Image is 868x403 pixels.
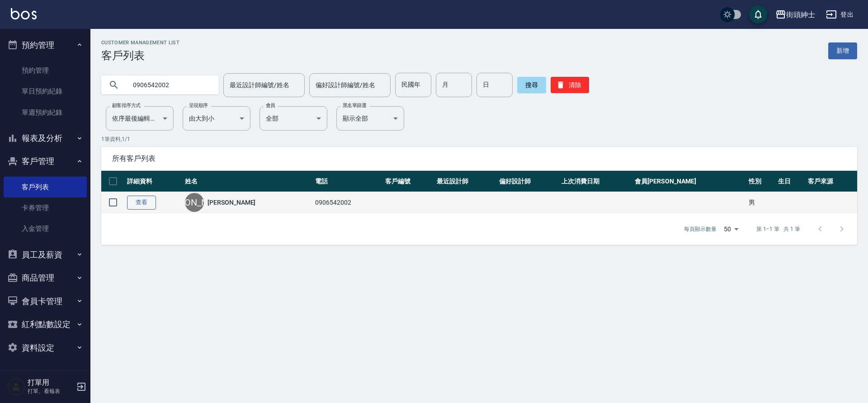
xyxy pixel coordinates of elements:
[112,102,141,109] label: 顧客排序方式
[101,49,179,62] h3: 客戶列表
[183,171,313,192] th: 姓名
[127,73,212,97] input: 搜尋關鍵字
[208,198,255,207] a: [PERSON_NAME]
[4,243,87,267] button: 員工及薪資
[434,171,497,192] th: 最近設計師
[776,171,806,192] th: 生日
[125,171,183,192] th: 詳細資料
[4,177,87,197] a: 客戶列表
[4,313,87,336] button: 紅利點數設定
[4,81,87,102] a: 單日預約紀錄
[746,192,776,213] td: 男
[746,171,776,192] th: 性別
[684,225,717,233] p: 每頁顯示數量
[517,77,546,93] button: 搜尋
[4,218,87,239] a: 入金管理
[749,5,767,23] button: save
[559,171,632,192] th: 上次消費日期
[343,102,366,109] label: 黑名單篩選
[786,9,815,20] div: 街頭紳士
[4,336,87,360] button: 資料設定
[822,6,857,23] button: 登出
[4,266,87,290] button: 商品管理
[4,290,87,313] button: 會員卡管理
[806,171,857,192] th: 客戶來源
[551,77,589,93] button: 清除
[28,387,74,395] p: 打單、看報表
[497,171,559,192] th: 偏好設計師
[313,192,383,213] td: 0906542002
[828,42,857,59] a: 新增
[632,171,746,192] th: 會員[PERSON_NAME]
[772,5,819,24] button: 街頭紳士
[336,106,404,131] div: 顯示全部
[756,225,800,233] p: 第 1–1 筆 共 1 筆
[4,150,87,173] button: 客戶管理
[4,197,87,218] a: 卡券管理
[112,154,846,163] span: 所有客戶列表
[189,102,208,109] label: 呈現順序
[11,8,37,19] img: Logo
[383,171,434,192] th: 客戶編號
[101,135,857,143] p: 1 筆資料, 1 / 1
[4,33,87,57] button: 預約管理
[720,217,742,241] div: 50
[183,106,250,131] div: 由大到小
[266,102,275,109] label: 會員
[4,102,87,123] a: 單週預約紀錄
[4,60,87,81] a: 預約管理
[313,171,383,192] th: 電話
[4,127,87,150] button: 報表及分析
[7,378,25,396] img: Person
[106,106,174,131] div: 依序最後編輯時間
[28,378,74,387] h5: 打單用
[185,193,204,212] div: [PERSON_NAME]
[259,106,327,131] div: 全部
[127,196,156,210] a: 查看
[101,40,179,46] h2: Customer Management List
